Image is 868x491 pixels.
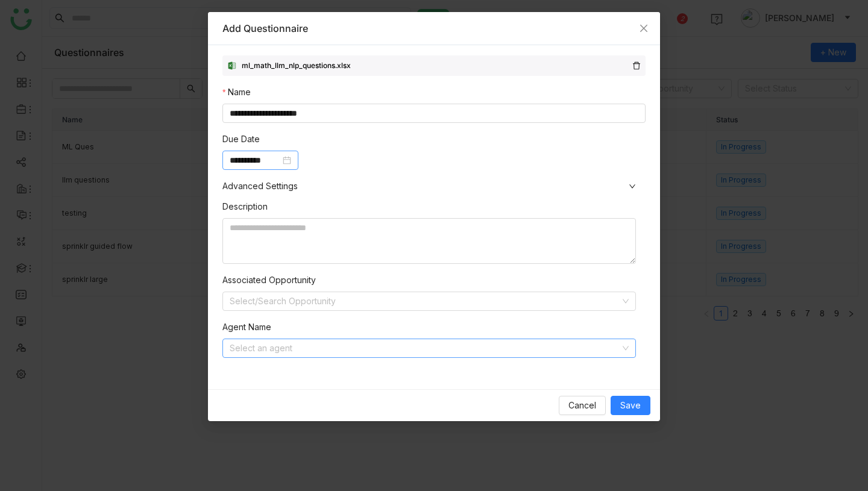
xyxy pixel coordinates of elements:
label: Name [222,86,251,99]
label: Associated Opportunity [222,274,316,287]
span: Cancel [568,399,596,412]
label: Description [222,200,268,213]
span: Save [620,399,641,412]
button: Save [611,396,650,415]
button: Close [627,12,660,45]
label: Due Date [222,133,260,146]
label: Agent Name [222,321,271,334]
div: ml_math_llm_nlp_questions.xlsx [242,60,351,72]
div: Add Questionnaire [222,22,646,35]
img: xlsx.svg [227,61,237,70]
button: Cancel [559,396,606,415]
span: Advanced Settings [222,180,646,193]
